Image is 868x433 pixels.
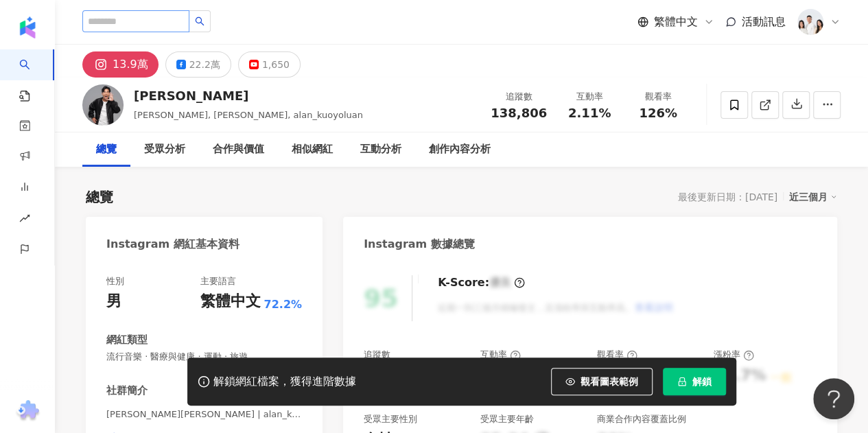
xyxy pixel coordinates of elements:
[654,14,698,30] span: 繁體中文
[292,141,333,158] div: 相似網紅
[677,377,687,386] span: lock
[213,375,356,389] div: 解鎖網紅檔案，獲得進階數據
[480,349,521,361] div: 互動率
[491,90,547,104] div: 追蹤數
[134,110,363,120] span: [PERSON_NAME], [PERSON_NAME], alan_kuoyoluan
[364,349,390,361] div: 追蹤數
[106,275,124,288] div: 性別
[678,191,777,202] div: 最後更新日期：[DATE]
[165,51,231,78] button: 22.2萬
[632,90,684,104] div: 觀看率
[213,141,264,158] div: 合作與價值
[200,275,235,288] div: 主要語言
[86,187,113,207] div: 總覽
[692,376,712,387] span: 解鎖
[195,16,204,26] span: search
[106,291,121,312] div: 男
[134,87,363,104] div: [PERSON_NAME]
[360,141,401,158] div: 互動分析
[580,376,638,387] span: 觀看圖表範例
[797,9,823,35] img: 20231221_NR_1399_Small.jpg
[364,413,417,425] div: 受眾主要性別
[480,413,534,425] div: 受眾主要年齡
[491,106,547,120] span: 138,806
[82,84,124,126] img: KOL Avatar
[438,275,525,290] div: K-Score :
[19,204,30,235] span: rise
[597,413,686,425] div: 商業合作內容覆蓋比例
[106,333,148,347] div: 網紅類型
[597,349,637,361] div: 觀看率
[82,51,159,78] button: 13.9萬
[568,106,611,120] span: 2.11%
[551,368,653,395] button: 觀看圖表範例
[238,51,301,78] button: 1,650
[106,351,302,363] span: 流行音樂 · 醫療與健康 · 運動 · 旅遊
[563,90,615,104] div: 互動率
[663,368,726,395] button: 解鎖
[106,237,239,252] div: Instagram 網紅基本資料
[19,49,47,103] a: search
[16,16,38,38] img: logo icon
[96,141,117,158] div: 總覽
[113,55,148,74] div: 13.9萬
[262,55,290,74] div: 1,650
[789,188,837,206] div: 近三個月
[639,106,677,120] span: 126%
[742,15,786,28] span: 活動訊息
[200,291,260,312] div: 繁體中文
[106,408,302,421] span: [PERSON_NAME][PERSON_NAME] | alan_kuoyoluan
[714,349,754,361] div: 漲粉率
[364,237,475,252] div: Instagram 數據總覽
[189,55,220,74] div: 22.2萬
[429,141,491,158] div: 創作內容分析
[263,297,302,312] span: 72.2%
[14,400,41,422] img: chrome extension
[144,141,185,158] div: 受眾分析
